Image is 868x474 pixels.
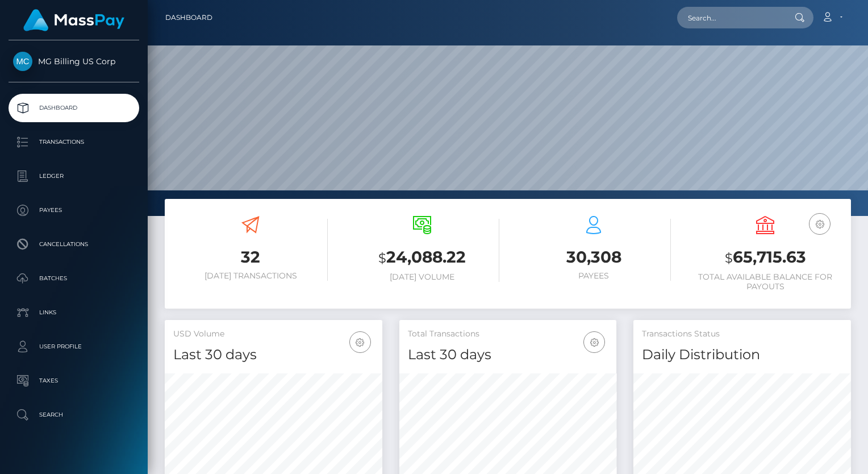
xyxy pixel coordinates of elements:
[345,272,499,282] h6: [DATE] Volume
[23,9,124,31] img: MassPay Logo
[9,56,139,66] span: MG Billing US Corp
[688,272,842,292] h6: Total Available Balance for Payouts
[13,202,135,219] p: Payees
[13,406,135,423] p: Search
[9,367,139,395] a: Taxes
[516,246,671,268] h3: 30,308
[9,94,139,122] a: Dashboard
[9,230,139,259] a: Cancellations
[173,271,328,281] h6: [DATE] Transactions
[9,196,139,224] a: Payees
[408,329,608,340] h5: Total Transactions
[345,246,499,269] h3: 24,088.22
[9,162,139,190] a: Ledger
[516,271,671,281] h6: Payees
[173,345,374,365] h4: Last 30 days
[13,52,32,71] img: MG Billing US Corp
[9,401,139,429] a: Search
[677,7,784,28] input: Search...
[642,345,842,365] h4: Daily Distribution
[13,372,135,389] p: Taxes
[13,304,135,321] p: Links
[13,338,135,355] p: User Profile
[173,329,374,340] h5: USD Volume
[13,99,135,117] p: Dashboard
[725,250,733,266] small: $
[13,270,135,287] p: Batches
[408,345,608,365] h4: Last 30 days
[165,6,212,30] a: Dashboard
[9,128,139,156] a: Transactions
[13,236,135,253] p: Cancellations
[642,329,842,340] h5: Transactions Status
[13,168,135,185] p: Ledger
[9,298,139,327] a: Links
[9,332,139,361] a: User Profile
[378,250,386,266] small: $
[688,246,842,269] h3: 65,715.63
[9,264,139,293] a: Batches
[173,246,328,268] h3: 32
[13,134,135,151] p: Transactions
